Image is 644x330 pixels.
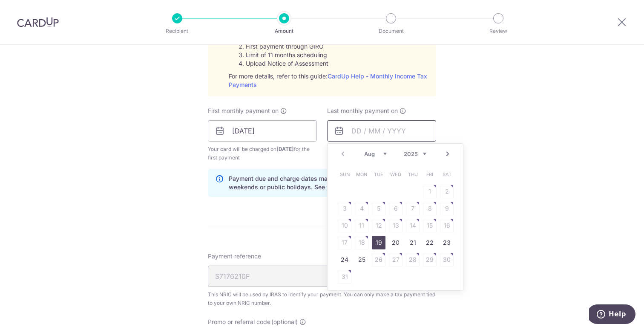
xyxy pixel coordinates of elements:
[406,236,420,249] a: 21
[229,17,429,89] div: To set up monthly income tax payments on CardUp, please ensure the following: For more details, r...
[467,27,530,35] p: Review
[246,59,429,68] li: Upload Notice of Assessment
[440,236,454,249] a: 23
[338,168,351,181] span: Sunday
[389,236,402,249] a: 20
[276,146,294,152] span: [DATE]
[372,236,385,249] a: 19
[208,145,317,162] span: Your card will be charged on
[271,318,298,326] span: (optional)
[359,27,423,35] p: Document
[406,168,420,181] span: Thursday
[355,168,368,181] span: Monday
[327,120,436,142] input: DD / MM / YYYY
[208,290,436,307] div: This NRIC will be used by IRAS to identify your payment. You can only make a tax payment tied to ...
[389,168,402,181] span: Wednesday
[589,304,635,326] iframe: Opens a widget where you can find more information
[229,72,427,88] a: CardUp Help - Monthly Income Tax Payments
[146,27,209,35] p: Recipient
[355,253,368,266] a: 25
[423,168,437,181] span: Friday
[17,17,59,27] img: CardUp
[338,253,351,266] a: 24
[423,236,437,249] a: 22
[208,107,279,115] span: First monthly payment on
[208,252,261,261] span: Payment reference
[208,120,317,142] input: DD / MM / YYYY
[246,51,429,59] li: Limit of 11 months scheduling
[253,27,316,35] p: Amount
[440,168,454,181] span: Saturday
[372,168,385,181] span: Tuesday
[246,42,429,51] li: First payment through GIRO
[327,107,398,115] span: Last monthly payment on
[443,149,453,159] a: Next
[229,174,429,191] p: Payment due and charge dates may be adjusted if it falls on weekends or public holidays. See fina...
[208,318,270,326] span: Promo or referral code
